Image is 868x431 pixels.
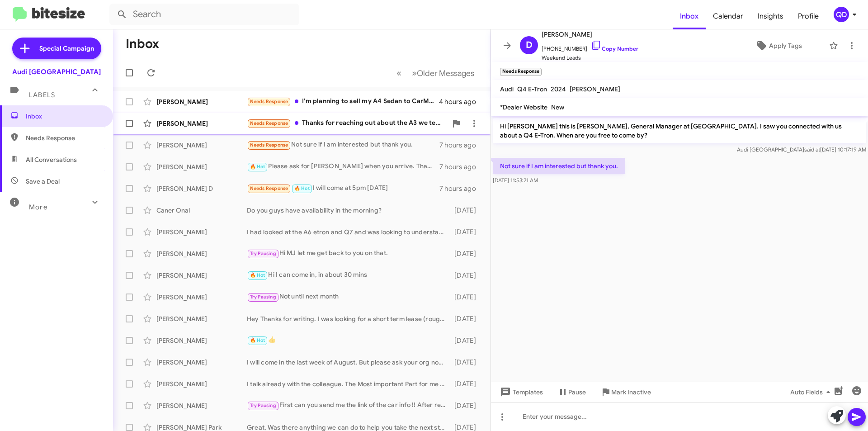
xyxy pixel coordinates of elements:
p: Hi [PERSON_NAME] this is [PERSON_NAME], General Manager at [GEOGRAPHIC_DATA]. I saw you connected... [493,118,866,143]
div: I had looked at the A6 etron and Q7 and was looking to understand out the door prices and leasing... [247,227,450,237]
span: Try Pausing [250,251,276,256]
span: [PHONE_NUMBER] [542,40,638,53]
div: [PERSON_NAME] [156,227,247,237]
span: Auto Fields [790,384,834,400]
div: [DATE] [450,379,483,388]
div: Hey Thanks for writing. I was looking for a short term lease (roughly 12-13 months), so it didn't... [247,314,450,323]
div: I will come at 5pm [DATE] [247,183,439,194]
div: I talk already with the colleague. The Most important Part for me would be, that I get the ev reb... [247,379,450,388]
span: Audi [GEOGRAPHIC_DATA] [DATE] 10:17:19 AM [737,146,866,153]
div: [PERSON_NAME] [156,141,247,150]
div: Hi MJ let me get back to you on that. [247,248,450,259]
span: Older Messages [417,68,474,78]
div: Hi I can come in, in about 30 mins [247,270,450,280]
span: « [396,67,401,79]
div: Audi [GEOGRAPHIC_DATA] [12,67,101,76]
nav: Page navigation example [392,64,480,82]
div: Do you guys have availability in the morning? [247,206,450,215]
span: Try Pausing [250,294,276,300]
div: 7 hours ago [439,141,483,150]
button: Mark Inactive [593,384,658,400]
div: [PERSON_NAME] D [156,184,247,193]
span: Weekend Leads [542,53,638,62]
div: Please ask for [PERSON_NAME] when you arrive. Thank you [247,161,439,172]
div: [DATE] [450,227,483,237]
small: Needs Response [500,68,542,76]
span: New [551,103,564,111]
span: Audi [500,85,514,93]
div: [PERSON_NAME] [156,119,247,128]
span: [PERSON_NAME] [570,85,620,93]
div: [DATE] [450,401,483,410]
span: Apply Tags [769,38,802,54]
span: More [29,203,47,211]
span: 2024 [551,85,566,93]
a: Profile [791,3,826,29]
span: Pause [568,384,586,400]
div: 👍 [247,335,450,346]
span: Inbox [26,112,103,121]
div: Caner Onal [156,206,247,215]
a: Copy Number [591,45,638,52]
span: *Dealer Website [500,103,547,111]
span: » [412,67,417,79]
div: [DATE] [450,358,483,367]
a: Calendar [706,3,750,29]
div: I will come in the last week of August. But please ask your org not to keep calling and sending m... [247,358,450,367]
span: D [526,38,533,52]
span: 🔥 Hot [250,164,265,170]
div: [PERSON_NAME] [156,401,247,410]
span: Mark Inactive [611,384,651,400]
div: Thanks for reaching out about the A3 we test drove [DATE]. We are looking at more cars this after... [247,118,447,128]
div: [PERSON_NAME] [156,336,247,345]
div: [PERSON_NAME] [156,379,247,388]
button: QD [826,7,858,22]
div: 7 hours ago [439,162,483,171]
a: Insights [750,3,791,29]
a: Inbox [673,3,706,29]
div: [PERSON_NAME] [156,162,247,171]
div: [PERSON_NAME] [156,249,247,258]
span: Save a Deal [26,177,60,186]
span: said at [804,146,820,153]
button: Next [406,64,480,82]
div: [PERSON_NAME] [156,358,247,367]
div: [DATE] [450,249,483,258]
span: 🔥 Hot [294,185,310,191]
div: 4 hours ago [439,97,483,106]
div: QD [834,7,849,22]
div: [DATE] [450,336,483,345]
span: Templates [498,384,543,400]
span: Q4 E-Tron [517,85,547,93]
span: [DATE] 11:53:21 AM [493,177,538,184]
div: [DATE] [450,293,483,302]
p: Not sure if I am interested but thank you. [493,158,625,174]
div: [PERSON_NAME] [156,314,247,323]
div: Not until next month [247,292,450,302]
span: Needs Response [26,133,103,142]
span: Needs Response [250,185,288,191]
button: Apply Tags [732,38,825,54]
button: Auto Fields [783,384,841,400]
div: Not sure if I am interested but thank you. [247,140,439,150]
input: Search [109,4,299,25]
a: Special Campaign [12,38,101,59]
div: [DATE] [450,206,483,215]
span: Needs Response [250,99,288,104]
button: Pause [550,384,593,400]
span: All Conversations [26,155,77,164]
span: 🔥 Hot [250,337,265,343]
div: [DATE] [450,314,483,323]
h1: Inbox [126,37,159,51]
span: [PERSON_NAME] [542,29,638,40]
span: Special Campaign [39,44,94,53]
span: Needs Response [250,142,288,148]
div: [PERSON_NAME] [156,97,247,106]
div: I’m planning to sell my A4 Sedan to CarMax or another dealer, but if you can appraise it, I’d be ... [247,96,439,107]
span: Try Pausing [250,403,276,408]
button: Templates [491,384,550,400]
span: Labels [29,91,55,99]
